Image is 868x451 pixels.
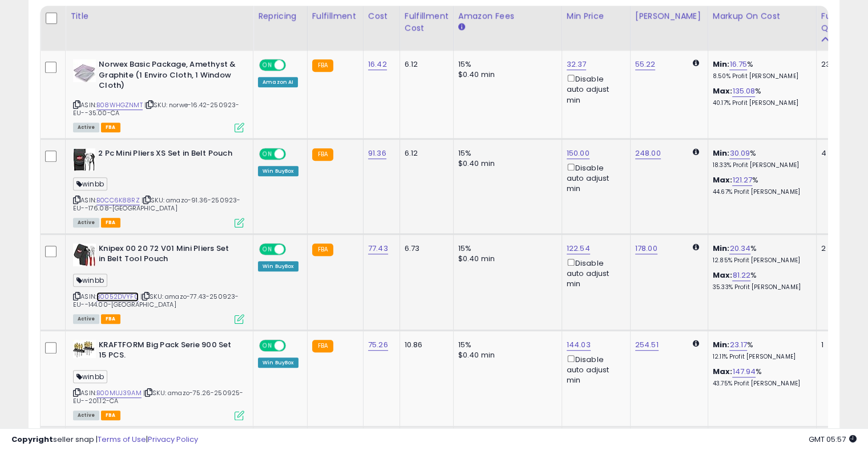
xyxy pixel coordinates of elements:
[635,243,657,254] a: 178.00
[458,59,553,70] div: 15%
[148,434,198,445] a: Privacy Policy
[101,314,120,324] span: FBA
[73,243,96,266] img: 51jYvVREqML._SL40_.jpg
[73,59,96,82] img: 512L8X5Sv7L._SL40_.jpg
[101,218,120,227] span: FBA
[458,22,465,32] small: Amazon Fees.
[821,148,857,159] div: 4
[821,340,857,350] div: 1
[713,243,808,265] div: %
[729,148,750,159] a: 30.09
[713,86,808,107] div: %
[284,149,302,159] span: OFF
[713,188,808,196] p: 44.67% Profit [PERSON_NAME]
[729,339,747,351] a: 23.17
[635,59,656,70] a: 55.22
[567,72,621,105] div: Disable auto adjust min
[258,77,298,87] div: Amazon AI
[258,166,298,176] div: Win BuyBox
[458,70,553,80] div: $0.40 min
[99,59,237,94] b: Norwex Basic Package, Amethyst & Graphite (1 Enviro Cloth, 1 Window Cloth)
[368,339,388,351] a: 75.26
[99,340,237,364] b: KRAFTFORM Big Pack Serie 900 Set 15 PCS.
[713,243,730,254] b: Min:
[567,243,590,254] a: 122.54
[567,339,591,351] a: 144.03
[708,6,816,51] th: The percentage added to the cost of goods (COGS) that forms the calculator for Min & Max prices.
[713,353,808,361] p: 12.11% Profit [PERSON_NAME]
[405,59,445,70] div: 6.12
[713,86,733,96] b: Max:
[713,10,812,22] div: Markup on Cost
[713,148,730,159] b: Min:
[567,353,621,386] div: Disable auto adjust min
[70,10,248,22] div: Title
[368,148,386,159] a: 91.36
[458,159,553,169] div: $0.40 min
[258,261,298,271] div: Win BuyBox
[405,340,445,350] div: 10.86
[73,177,107,190] span: winbb
[635,148,661,159] a: 248.00
[732,86,755,97] a: 135.08
[368,59,387,70] a: 16.42
[99,243,237,267] b: Knipex 00 20 72 V01 Mini Pliers Set in Belt Tool Pouch
[458,243,553,254] div: 15%
[713,339,730,350] b: Min:
[713,367,808,388] div: %
[73,292,239,309] span: | SKU: amazo-77.43-250923-EU--144.00-[GEOGRAPHIC_DATA]
[73,388,243,405] span: | SKU: amazo-75.26-250925-EU--201.12-CA
[567,10,625,22] div: Min Price
[260,340,274,350] span: ON
[732,174,752,186] a: 121.27
[458,254,553,264] div: $0.40 min
[312,148,333,161] small: FBA
[312,340,333,352] small: FBA
[821,10,861,34] div: Fulfillable Quantity
[809,434,857,445] span: 2025-10-12 05:57 GMT
[73,411,99,420] span: All listings currently available for purchase on Amazon
[260,149,274,159] span: ON
[713,148,808,169] div: %
[635,10,703,22] div: [PERSON_NAME]
[732,270,750,281] a: 81.22
[713,257,808,265] p: 12.85% Profit [PERSON_NAME]
[96,292,139,302] a: B0052DVYF0
[713,270,733,281] b: Max:
[713,270,808,291] div: %
[368,243,388,254] a: 77.43
[567,257,621,290] div: Disable auto adjust min
[101,123,120,132] span: FBA
[713,283,808,291] p: 35.33% Profit [PERSON_NAME]
[713,99,808,107] p: 40.17% Profit [PERSON_NAME]
[713,380,808,388] p: 43.75% Profit [PERSON_NAME]
[405,10,449,34] div: Fulfillment Cost
[312,59,333,72] small: FBA
[101,411,120,420] span: FBA
[73,274,107,287] span: winbb
[73,148,95,171] img: 612jT1r4yRL._SL40_.jpg
[693,148,699,156] i: Calculated using Dynamic Max Price.
[73,314,99,324] span: All listings currently available for purchase on Amazon
[567,59,587,70] a: 32.37
[96,196,140,205] a: B0CC6K88RZ
[458,340,553,350] div: 15%
[258,10,302,22] div: Repricing
[821,243,857,254] div: 2
[73,218,99,227] span: All listings currently available for purchase on Amazon
[73,148,244,226] div: ASIN:
[284,244,302,254] span: OFF
[73,370,107,383] span: winbb
[713,72,808,80] p: 8.50% Profit [PERSON_NAME]
[73,196,240,213] span: | SKU: amazo-91.36-250923-EU--176.08-[GEOGRAPHIC_DATA]
[284,340,302,350] span: OFF
[713,340,808,361] div: %
[258,357,298,368] div: Win BuyBox
[73,59,244,131] div: ASIN:
[713,366,733,377] b: Max:
[458,10,557,22] div: Amazon Fees
[567,161,621,194] div: Disable auto adjust min
[729,243,750,254] a: 20.34
[458,350,553,360] div: $0.40 min
[713,174,733,185] b: Max:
